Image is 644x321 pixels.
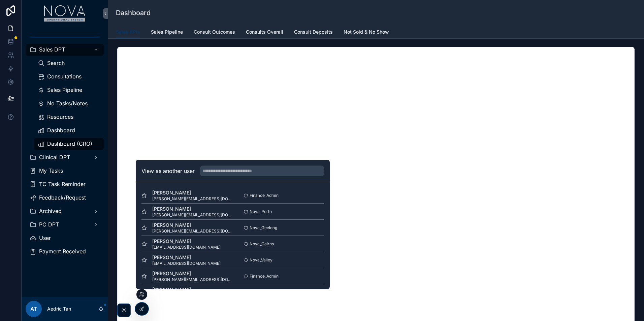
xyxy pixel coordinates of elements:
[39,221,59,228] span: PC DPT
[250,274,279,279] span: Finance_Admin
[34,84,104,96] a: Sales Pipeline
[344,26,389,39] a: Not Sold & No Show
[47,60,65,67] span: Search
[39,181,86,188] span: TC Task Reminder
[47,140,92,147] span: Dashboard (CRO)
[47,86,82,94] span: Sales Pipeline
[152,206,233,212] span: [PERSON_NAME]
[152,238,221,245] span: [PERSON_NAME]
[141,167,195,175] h2: View as another user
[151,29,183,35] span: Sales Pipeline
[152,196,233,202] span: [PERSON_NAME][EMAIL_ADDRESS][DOMAIN_NAME]
[250,241,274,247] span: Nova_Cairns
[246,26,283,39] a: Consults Overall
[152,212,233,218] span: [PERSON_NAME][EMAIL_ADDRESS][DOMAIN_NAME][PERSON_NAME]
[39,208,62,215] span: Archived
[26,232,104,244] a: User
[152,222,233,228] span: [PERSON_NAME]
[152,228,233,234] span: [PERSON_NAME][EMAIL_ADDRESS][DOMAIN_NAME][PERSON_NAME]
[39,235,51,242] span: User
[34,124,104,137] a: Dashboard
[39,248,86,255] span: Payment Received
[152,261,221,266] span: [EMAIL_ADDRESS][DOMAIN_NAME]
[47,306,71,312] p: Aedric Tan
[26,219,104,231] a: PC DPT
[116,8,151,17] h1: Dashboard
[246,29,283,35] span: Consults Overall
[30,305,37,313] span: AT
[47,127,75,134] span: Dashboard
[152,286,221,293] span: [PERSON_NAME]
[34,98,104,110] a: No Tasks/Notes
[152,189,233,196] span: [PERSON_NAME]
[47,73,82,80] span: Consultations
[294,29,333,35] span: Consult Deposits
[26,151,104,164] a: Clinical DPT
[39,46,65,53] span: Sales DPT
[194,29,235,35] span: Consult Outcomes
[250,209,272,214] span: Nova_Perth
[26,44,104,56] a: Sales DPT
[250,257,272,263] span: Nova_Valley
[26,192,104,204] a: Feedback/Request
[194,26,235,39] a: Consult Outcomes
[152,270,233,277] span: [PERSON_NAME]
[294,26,333,39] a: Consult Deposits
[47,113,73,120] span: Resources
[344,29,389,35] span: Not Sold & No Show
[152,277,233,282] span: [PERSON_NAME][EMAIL_ADDRESS][DOMAIN_NAME]
[44,5,86,22] img: App logo
[22,27,108,266] div: scrollable content
[151,26,183,39] a: Sales Pipeline
[39,167,63,174] span: My Tasks
[34,71,104,83] a: Consultations
[116,29,140,35] span: Sales KPIs
[39,154,70,161] span: Clinical DPT
[152,254,221,261] span: [PERSON_NAME]
[47,100,88,107] span: No Tasks/Notes
[250,193,279,198] span: Finance_Admin
[26,165,104,177] a: My Tasks
[26,205,104,217] a: Archived
[34,111,104,123] a: Resources
[34,57,104,69] a: Search
[39,194,86,201] span: Feedback/Request
[250,225,277,230] span: Nova_Geelong
[34,138,104,150] a: Dashboard (CRO)
[116,26,140,39] a: Sales KPIs
[26,246,104,258] a: Payment Received
[26,178,104,190] a: TC Task Reminder
[152,245,221,250] span: [EMAIL_ADDRESS][DOMAIN_NAME]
